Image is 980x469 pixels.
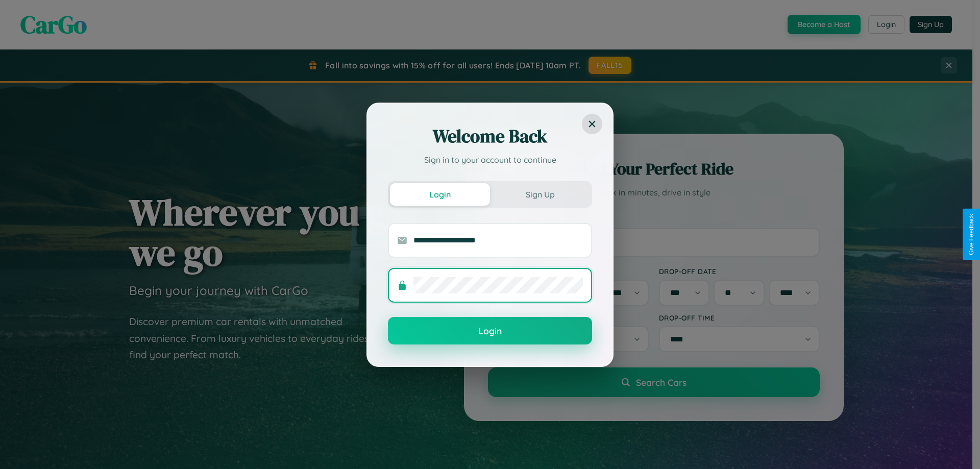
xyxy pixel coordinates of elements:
div: Give Feedback [968,214,975,255]
button: Login [390,183,490,206]
button: Sign Up [490,183,590,206]
button: Login [388,317,592,344]
h2: Welcome Back [388,124,592,149]
p: Sign in to your account to continue [388,154,592,166]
